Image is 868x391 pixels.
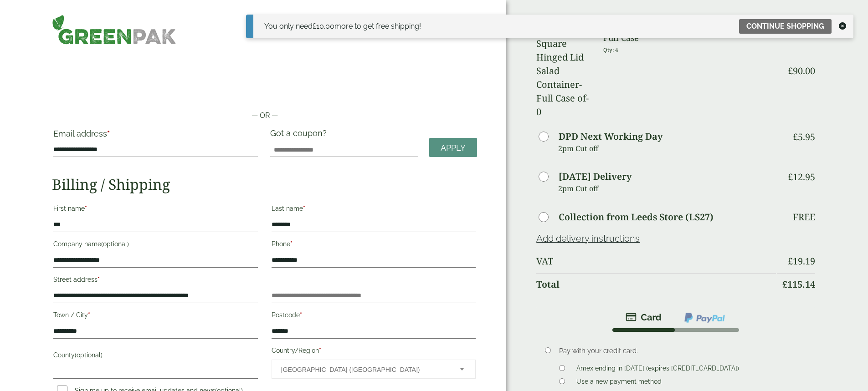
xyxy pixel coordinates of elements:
span: £ [788,65,793,77]
label: Company name [53,238,257,253]
img: 500ml Square Hinged Lid Salad Container-Full Case of-0 [536,23,592,119]
abbr: required [98,276,100,283]
span: £ [793,131,798,143]
p: Pay with your credit card. [559,346,802,356]
th: VAT [536,250,776,272]
label: Use a new payment method [573,378,665,388]
img: stripe.png [626,312,662,323]
label: DPD Next Working Day [559,132,663,141]
label: Country/Region [272,344,476,360]
a: Apply [429,138,477,157]
small: Qty: 4 [603,46,618,53]
label: County [53,349,257,364]
div: You only need more to get free shipping! [264,21,421,32]
span: United Kingdom (UK) [281,360,448,379]
bdi: 5.95 [793,131,815,143]
abbr: required [88,311,90,319]
abbr: required [85,205,87,212]
span: Apply [441,143,466,153]
a: Continue shopping [739,19,832,34]
label: Last name [272,202,476,218]
a: Add delivery instructions [536,233,640,244]
abbr: required [290,240,293,248]
abbr: required [300,311,302,319]
p: Free [793,212,815,223]
label: Email address [53,130,257,142]
bdi: 90.00 [788,65,815,77]
bdi: 19.19 [788,255,815,267]
span: 10.00 [313,22,334,30]
label: Phone [272,238,476,253]
span: £ [788,171,793,183]
p: 2pm Cut off [558,182,776,195]
span: £ [782,278,787,290]
span: Country/Region [272,360,476,379]
iframe: Secure payment button frame [52,81,477,99]
span: £ [313,22,316,30]
span: (optional) [75,351,103,359]
label: Postcode [272,309,476,324]
h2: Billing / Shipping [52,176,477,193]
span: £ [788,255,793,267]
img: ppcp-gateway.png [683,312,726,324]
abbr: required [107,129,110,138]
p: — OR — [52,110,477,121]
label: Collection from Leeds Store (LS27) [559,213,714,222]
p: 2pm Cut off [558,142,776,155]
img: GreenPak Supplies [52,15,176,45]
label: Town / City [53,309,257,324]
abbr: required [303,205,305,212]
span: (optional) [101,240,129,248]
bdi: 115.14 [782,278,815,290]
bdi: 12.95 [788,171,815,183]
label: Got a coupon? [270,128,330,142]
label: [DATE] Delivery [559,172,632,181]
label: Amex ending in [DATE] (expires [CREDIT_CARD_DATA]) [573,365,743,375]
th: Total [536,273,776,295]
abbr: required [319,347,321,354]
label: Street address [53,273,257,289]
label: First name [53,202,257,218]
